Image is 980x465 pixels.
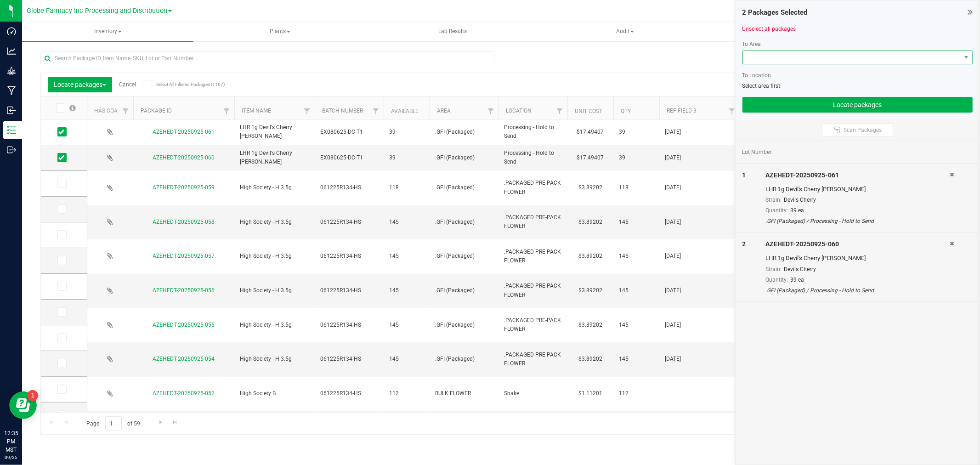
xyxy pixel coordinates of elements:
span: Audit [540,23,710,41]
a: Location [506,108,532,114]
span: 2 [742,240,746,248]
td: $3.89202 [567,308,613,342]
span: 39 ea [790,277,804,283]
span: 061225R134-HS [320,389,378,398]
span: Page of 59 [79,416,148,431]
span: 145 [619,321,654,329]
span: High Society B [240,389,309,398]
span: .PACKAGED PRE-PACK FLOWER [504,282,562,299]
a: Ref Field 3 [667,108,697,114]
a: Go to the last page [169,416,182,429]
span: 145 [389,286,424,295]
td: $17.49407 [567,145,613,171]
a: AZEHEDT-20250925-056 [153,287,215,294]
inline-svg: Dashboard [7,27,16,36]
span: 145 [619,218,654,227]
span: LHR 1g Devil's Cherry [PERSON_NAME] [240,149,309,166]
span: 1 [742,171,746,179]
div: AZEHEDT-20250925-061 [765,170,950,180]
span: Locate packages [54,81,106,88]
a: AZEHEDT-20250925-059 [153,184,215,191]
a: Filter [483,103,498,119]
span: High Society - H 3.5g [240,252,309,261]
span: Lab Results [426,28,479,35]
a: AZEHEDT-20250925-060 [153,154,215,161]
span: 145 [389,218,424,227]
span: 39 [619,128,654,136]
span: 061225R134-HS [320,183,378,192]
span: High Society - H 3.5g [240,321,309,329]
th: Has COA [87,96,133,119]
span: High Society - H 3.5g [240,218,309,227]
span: To Area [742,41,761,47]
span: Select all records on this page [69,105,76,111]
td: $0.12000 [567,411,613,437]
a: Filter [219,103,234,119]
span: [DATE] [665,252,734,261]
span: .GFI (Packaged) [435,183,493,192]
div: .GFI (Packaged) / Processing - Hold to Send [765,217,950,225]
span: 118 [389,183,424,192]
a: Filter [725,103,740,119]
span: [DATE] [665,321,734,329]
a: Filter [300,103,315,119]
span: 145 [619,252,654,261]
a: Batch Number [322,108,363,114]
a: Filter [552,103,567,119]
button: Locate packages [742,97,973,113]
a: AZEHEDT-20250925-058 [153,219,215,225]
inline-svg: Manufacturing [7,86,16,95]
a: AZEHEDT-20250925-052 [153,390,215,397]
span: Lot Number: [742,148,773,156]
td: $1.11201 [567,377,613,411]
a: AZEHEDT-20250925-061 [153,129,215,135]
p: 09/25 [4,454,18,461]
span: 145 [389,321,424,329]
span: Quantity: [765,207,788,214]
span: High Society - H 3.5g [240,286,309,295]
td: $3.89202 [567,342,613,377]
span: Strain: [765,266,782,272]
span: 061225R134-HS [320,321,378,329]
span: 39 [389,128,424,136]
inline-svg: Outbound [7,145,16,154]
a: Plants [194,22,366,41]
span: BULK FLOWER [435,389,493,398]
span: Devils Cherry [784,266,816,272]
span: [DATE] [665,355,734,363]
span: Shake [504,389,562,398]
a: Inventory [22,22,193,41]
span: 145 [389,355,424,363]
span: EX080625-DC-T1 [320,153,378,162]
a: Filter [368,103,384,119]
span: Globe Farmacy Inc Processing and Distribution [27,7,167,15]
a: Audit [539,22,711,41]
inline-svg: Inbound [7,106,16,115]
button: Locate packages [48,77,112,92]
button: Scan Packages [822,123,893,137]
span: .PACKAGED PRE-PACK FLOWER [504,248,562,265]
span: .GFI (Packaged) [435,128,493,136]
span: Select area first [742,83,781,89]
span: [DATE] [665,286,734,295]
span: .GFI (Packaged) [435,355,493,363]
span: 118 [619,183,654,192]
span: [DATE] [665,153,734,162]
inline-svg: Inventory [7,125,16,135]
a: Area [437,108,451,114]
input: 1 [105,416,122,431]
div: LHR 1g Devil's Cherry [PERSON_NAME] [765,254,950,263]
a: Inventory Counts [712,22,883,41]
span: Quantity: [765,277,788,283]
a: Qty [621,108,631,114]
a: Lab Results [367,22,538,41]
span: 061225R134-HS [320,218,378,227]
div: AZEHEDT-20250925-060 [765,239,950,249]
span: [DATE] [665,218,734,227]
a: Available [391,108,419,114]
span: 061225R134-HS [320,355,378,363]
a: Unselect all packages [742,26,796,32]
div: .GFI (Packaged) / Processing - Hold to Send [765,286,950,295]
